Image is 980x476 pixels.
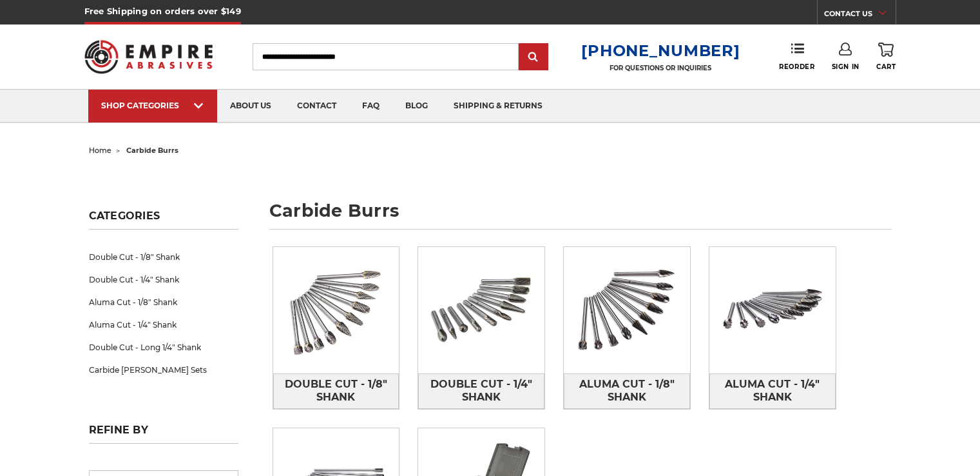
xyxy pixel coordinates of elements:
[418,247,544,373] img: Double Cut - 1/4" Shank
[126,146,178,155] span: carbide burrs
[441,90,555,123] a: shipping & returns
[273,373,399,409] a: Double Cut - 1/8" Shank
[89,268,238,291] a: Double Cut - 1/4" Shank
[876,63,896,71] span: Cart
[349,90,392,123] a: faq
[269,202,892,230] h1: carbide burrs
[876,43,896,71] a: Cart
[89,246,238,268] a: Double Cut - 1/8" Shank
[84,32,213,82] img: Empire Abrasives
[564,373,689,408] span: Aluma Cut - 1/8" Shank
[832,63,860,71] span: Sign In
[284,90,349,123] a: contact
[709,247,836,373] img: Aluma Cut - 1/4" Shank
[89,291,238,313] a: Aluma Cut - 1/8" Shank
[419,373,544,408] span: Double Cut - 1/4" Shank
[89,210,238,230] h5: Categories
[564,247,690,373] img: Aluma Cut - 1/8" Shank
[89,336,238,359] a: Double Cut - Long 1/4" Shank
[89,424,238,444] h5: Refine by
[89,313,238,336] a: Aluma Cut - 1/4" Shank
[824,6,896,25] a: CONTACT US
[217,90,284,123] a: about us
[89,146,111,155] a: home
[581,41,740,60] a: [PHONE_NUMBER]
[274,373,399,408] span: Double Cut - 1/8" Shank
[418,373,544,409] a: Double Cut - 1/4" Shank
[779,43,814,70] a: Reorder
[710,373,835,408] span: Aluma Cut - 1/4" Shank
[273,247,399,373] img: Double Cut - 1/8" Shank
[101,101,204,110] div: SHOP CATEGORIES
[521,45,546,70] input: Submit
[709,373,836,409] a: Aluma Cut - 1/4" Shank
[779,63,814,71] span: Reorder
[564,373,690,409] a: Aluma Cut - 1/8" Shank
[581,64,740,72] p: FOR QUESTIONS OR INQUIRIES
[392,90,441,123] a: blog
[89,359,238,381] a: Carbide [PERSON_NAME] Sets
